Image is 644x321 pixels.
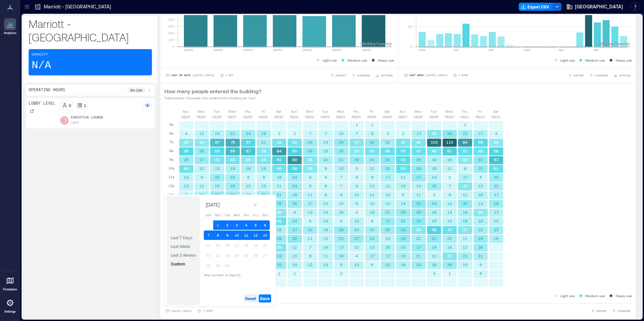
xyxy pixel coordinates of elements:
[292,140,297,144] text: 43
[460,114,469,119] p: 09/11
[171,310,192,313] span: [DATE] - [DATE]
[69,103,71,108] p: 0
[292,166,297,171] text: 58
[199,166,204,171] text: 12
[225,73,233,77] p: 1 Day
[214,48,223,51] text: [DATE]
[370,157,375,162] text: 24
[417,149,421,153] text: 47
[251,230,260,240] button: 12
[339,157,344,162] text: 21
[356,166,358,171] text: 5
[181,114,190,119] p: 08/24
[476,114,485,119] p: 09/12
[259,294,271,302] button: Save
[402,131,405,136] text: 2
[401,175,406,179] text: 11
[185,131,188,136] text: 4
[336,73,346,77] span: EXPORT
[463,131,468,136] text: 22
[308,149,313,153] text: 29
[370,149,375,153] text: 43
[171,253,196,257] span: Last 3 Weeks
[594,48,599,51] text: 8pm
[370,109,374,114] p: Fri
[171,261,185,266] span: Custom
[362,48,372,51] text: [DATE]
[184,157,189,162] text: 26
[574,73,584,77] span: EXPORT
[309,184,312,188] text: 9
[354,157,359,162] text: 28
[201,175,203,179] text: 9
[197,114,206,119] p: 08/25
[399,109,406,114] p: Sun
[169,131,173,136] p: 6a
[223,230,232,240] button: 9
[374,72,394,79] button: OPTIONS
[419,48,425,51] text: 12am
[184,48,194,51] text: [DATE]
[213,230,223,240] button: 8
[2,295,18,316] a: Settings
[261,166,266,171] text: 18
[431,140,438,144] text: 102
[230,184,235,188] text: 25
[463,175,468,179] text: 17
[230,131,235,136] text: 21
[228,114,237,119] p: 08/27
[261,140,266,144] text: 21
[246,140,251,144] text: 57
[277,157,282,162] text: 62
[385,149,390,153] text: 48
[243,114,252,119] p: 08/28
[169,192,173,197] p: 1p
[463,140,468,144] text: 84
[416,157,421,162] text: 29
[494,166,498,171] text: 51
[370,166,375,171] text: 12
[261,149,266,153] text: 38
[292,184,297,188] text: 24
[588,72,609,79] button: COMPARE
[386,175,390,179] text: 17
[244,294,257,302] button: Reset
[171,244,190,249] span: Last Week
[168,183,174,188] p: 12p
[169,242,192,250] button: Last Week
[463,149,468,153] text: 52
[169,260,187,268] button: Custom
[273,48,283,51] text: [DATE]
[616,58,632,63] p: Heavy use
[308,140,313,144] text: 24
[184,184,189,188] text: 13
[408,25,412,29] tspan: 50
[332,48,342,51] text: [DATE]
[357,73,370,77] span: COMPARE
[356,122,358,127] text: 1
[611,308,632,314] button: COMPARE
[168,17,174,22] tspan: 400
[339,140,344,144] text: 29
[184,140,189,144] text: 35
[478,157,483,162] text: 31
[585,58,605,63] p: Medium use
[559,48,564,51] text: 4pm
[432,131,437,136] text: 36
[274,114,283,119] p: 08/30
[251,200,260,210] button: Go to previous month
[323,140,328,144] text: 13
[164,72,216,79] button: Last 90 Days |[DATE]-[DATE]
[416,184,421,188] text: 13
[246,149,251,153] text: 67
[215,140,220,144] text: 67
[454,48,459,51] text: 4am
[385,140,390,144] text: 22
[463,184,468,188] text: 37
[447,166,452,171] text: 11
[169,148,173,153] p: 8a
[340,184,343,188] text: 7
[230,175,235,179] text: 22
[491,114,500,119] p: 09/13
[306,109,313,114] p: Mon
